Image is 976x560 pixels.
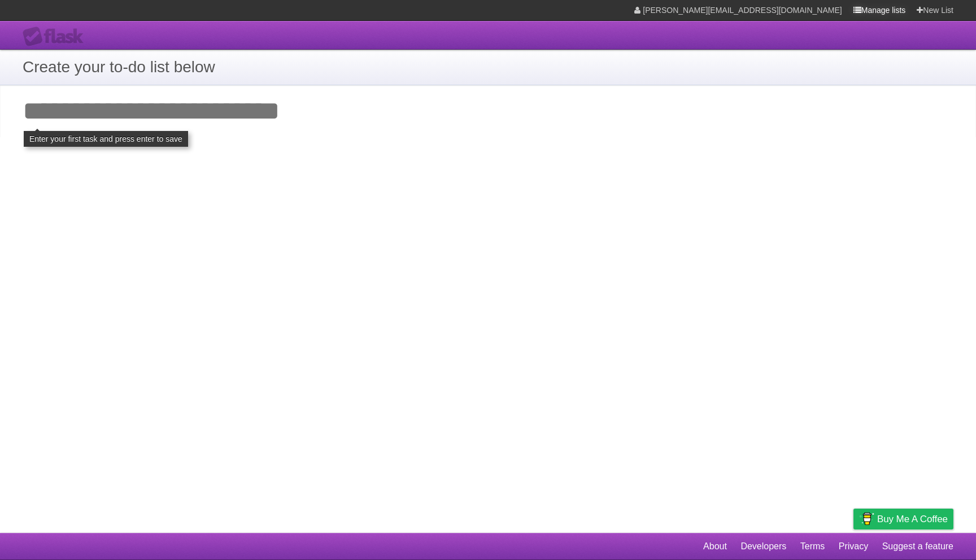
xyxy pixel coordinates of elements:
h1: Create your to-do list below [23,55,953,79]
a: Buy me a coffee [853,509,953,530]
div: Flask [23,27,90,47]
a: Suggest a feature [882,536,953,557]
a: Terms [800,536,825,557]
img: Buy me a coffee [859,509,874,528]
a: Developers [740,536,786,557]
span: Buy me a coffee [877,509,948,529]
a: Privacy [839,536,868,557]
a: About [703,536,727,557]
